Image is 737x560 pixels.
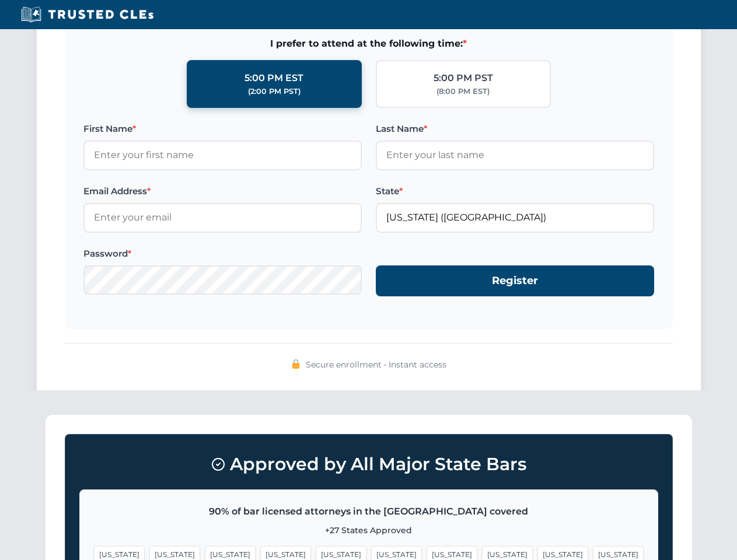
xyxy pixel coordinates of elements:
[248,86,301,97] div: (2:00 PM PST)
[94,504,644,519] p: 90% of bar licensed attorneys in the [GEOGRAPHIC_DATA] covered
[436,86,490,97] div: (8:00 PM EST)
[83,36,654,51] span: I prefer to attend at the following time:
[434,71,493,86] div: 5:00 PM PST
[83,203,362,232] input: Enter your email
[291,359,301,369] img: 🔒
[244,71,303,86] div: 5:00 PM EST
[376,265,654,296] button: Register
[83,184,362,198] label: Email Address
[306,358,446,371] span: Secure enrollment • Instant access
[376,203,654,232] input: Florida (FL)
[83,141,362,170] input: Enter your first name
[94,524,644,537] p: +27 States Approved
[376,122,654,136] label: Last Name
[79,449,658,480] h3: Approved by All Major State Bars
[83,247,362,261] label: Password
[376,184,654,198] label: State
[18,6,157,23] img: Trusted CLEs
[83,122,362,136] label: First Name
[376,141,654,170] input: Enter your last name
